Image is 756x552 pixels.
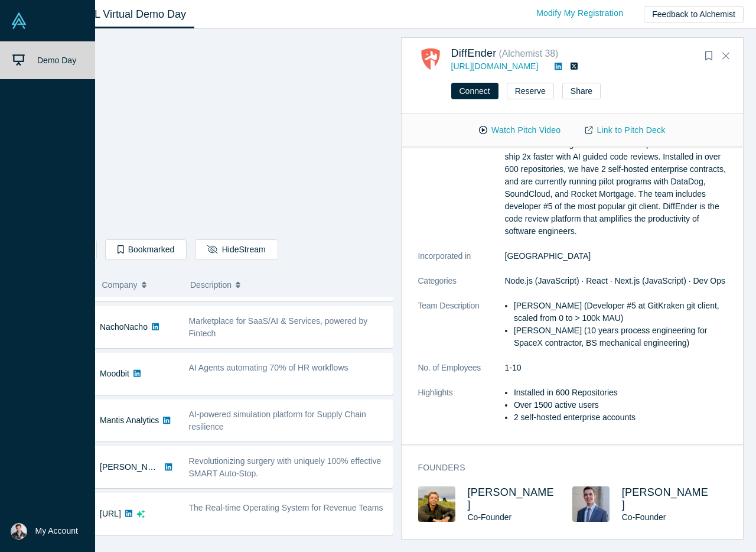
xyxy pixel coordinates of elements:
[418,250,505,275] dt: Incorporated in
[418,300,505,362] dt: Team Description
[11,12,27,29] img: Alchemist Vault Logo
[505,250,727,262] dd: [GEOGRAPHIC_DATA]
[195,239,278,260] button: HideStream
[418,275,505,300] dt: Categories
[102,272,138,297] span: Company
[418,486,455,522] img: Kyle Smith's Profile Image
[499,48,559,59] small: ( Alchemist 38 )
[451,83,498,99] button: Connect
[100,369,129,378] a: Moodbit
[572,486,610,522] img: Connor Owen's Profile Image
[507,83,554,99] button: Reserve
[573,120,677,141] a: Link to Pitch Deck
[524,3,636,24] a: Modify My Registration
[717,47,735,66] button: Close
[35,525,78,537] span: My Account
[505,126,727,238] p: The software engineering bottleneck is no longer writing code but reviewing code. DiffEnder helps...
[451,47,497,59] a: DiffEnder
[468,512,512,522] span: Co-Founder
[505,276,725,285] span: Node.js (JavaScript) · React · Next.js (JavaScript) · Dev Ops
[644,6,744,22] button: Feedback to Alchemist
[514,300,726,324] li: [PERSON_NAME] (Developer #5 at GitKraken git client, scaled from 0 to > 100k MAU)
[622,486,708,511] a: [PERSON_NAME]
[100,509,121,518] a: [URL]
[562,83,601,99] button: Share
[514,387,726,399] li: Installed in 600 Repositories
[100,415,159,425] a: Mantis Analytics
[451,61,539,71] a: [URL][DOMAIN_NAME]
[622,512,666,522] span: Co-Founder
[50,38,392,230] iframe: Alchemist Class XL Demo Day: Vault
[418,126,505,250] dt: Description
[11,523,27,540] img: Christopher Martin's Account
[418,47,443,72] img: DiffEnder's Logo
[514,324,726,349] li: [PERSON_NAME] (10 years process engineering for SpaceX contractor, BS mechanical engineering)
[11,523,78,540] button: My Account
[50,1,194,28] a: Class XL Virtual Demo Day
[189,410,366,431] span: AI-powered simulation platform for Supply Chain resilience
[136,510,145,518] svg: dsa ai sparkles
[102,272,178,297] button: Company
[190,272,232,297] span: Description
[190,272,384,297] button: Description
[468,486,554,511] a: [PERSON_NAME]
[100,322,148,332] a: NachoNacho
[418,387,505,436] dt: Highlights
[189,363,348,372] span: AI Agents automating 70% of HR workflows
[189,503,383,512] span: The Real-time Operating System for Revenue Teams
[189,316,368,338] span: Marketplace for SaaS/AI & Services, powered by Fintech
[37,56,76,65] span: Demo Day
[514,399,726,411] li: Over 1500 active users
[700,48,717,64] button: Bookmark
[467,120,573,141] button: Watch Pitch Video
[105,239,187,260] button: Bookmarked
[514,411,726,424] li: 2 self-hosted enterprise accounts
[418,462,711,474] h3: Founders
[418,362,505,387] dt: No. of Employees
[100,462,200,472] a: [PERSON_NAME] Surgical
[189,456,382,478] span: Revolutionizing surgery with uniquely 100% effective SMART Auto-Stop.
[505,362,727,374] dd: 1-10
